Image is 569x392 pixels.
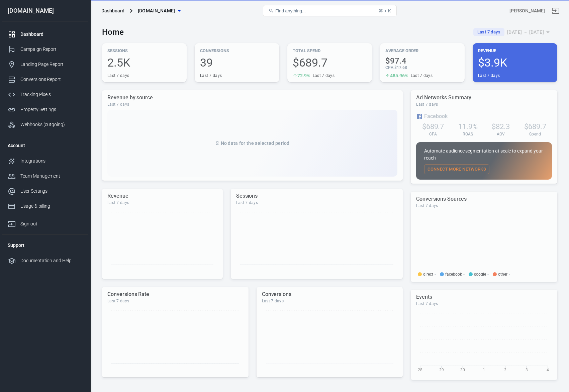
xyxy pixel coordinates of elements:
[20,257,83,264] div: Documentation and Help
[20,158,83,165] div: Integrations
[20,31,83,38] div: Dashboard
[263,5,397,16] button: Find anything...⌘ + K
[2,87,88,102] a: Tracking Pixels
[20,121,83,128] div: Webhooks (outgoing)
[138,7,175,15] span: twothreadsbyedmonds.com
[20,173,83,180] div: Team Management
[2,72,88,87] a: Conversions Report
[20,188,83,195] div: User Settings
[2,102,88,117] a: Property Settings
[2,214,88,231] a: Sign out
[20,106,83,113] div: Property Settings
[2,42,88,57] a: Campaign Report
[2,27,88,42] a: Dashboard
[102,27,124,37] h3: Home
[20,46,83,53] div: Campaign Report
[379,8,391,13] div: ⌘ + K
[20,91,83,98] div: Tracking Pixels
[509,7,545,14] div: Account id: GO1HsbMZ
[2,199,88,214] a: Usage & billing
[135,5,183,17] button: [DOMAIN_NAME]
[2,117,88,132] a: Webhooks (outgoing)
[2,154,88,169] a: Integrations
[548,3,564,19] a: Sign out
[2,57,88,72] a: Landing Page Report
[2,8,88,14] div: [DOMAIN_NAME]
[20,76,83,83] div: Conversions Report
[2,169,88,184] a: Team Management
[101,7,124,14] div: Dashboard
[2,184,88,199] a: User Settings
[20,220,83,227] div: Sign out
[2,137,88,154] li: Account
[2,237,88,253] li: Support
[275,8,306,13] span: Find anything...
[20,61,83,68] div: Landing Page Report
[20,203,83,210] div: Usage & billing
